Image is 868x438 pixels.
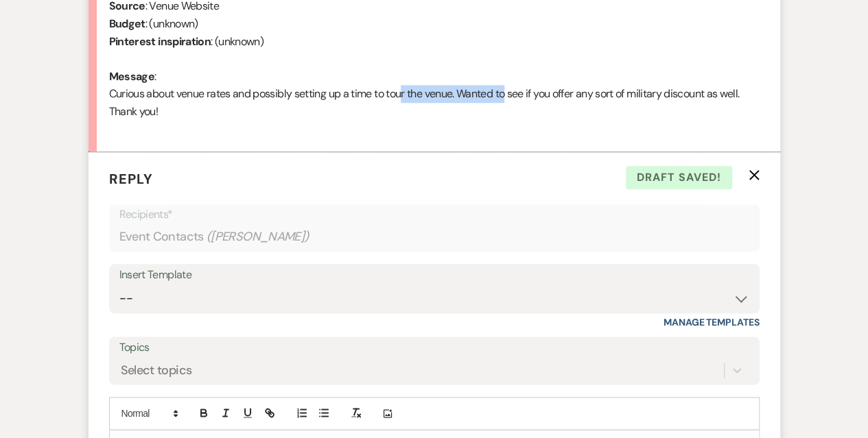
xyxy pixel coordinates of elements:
[664,316,760,328] a: Manage Templates
[207,228,309,246] span: ( [PERSON_NAME] )
[119,265,749,285] div: Insert Template
[119,223,749,250] div: Event Contacts
[121,361,192,380] div: Select topics
[109,170,153,188] span: Reply
[109,34,211,49] b: Pinterest inspiration
[119,338,749,358] label: Topics
[109,16,145,31] b: Budget
[119,206,749,223] p: Recipients*
[626,166,732,189] span: Draft saved!
[109,69,155,84] b: Message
